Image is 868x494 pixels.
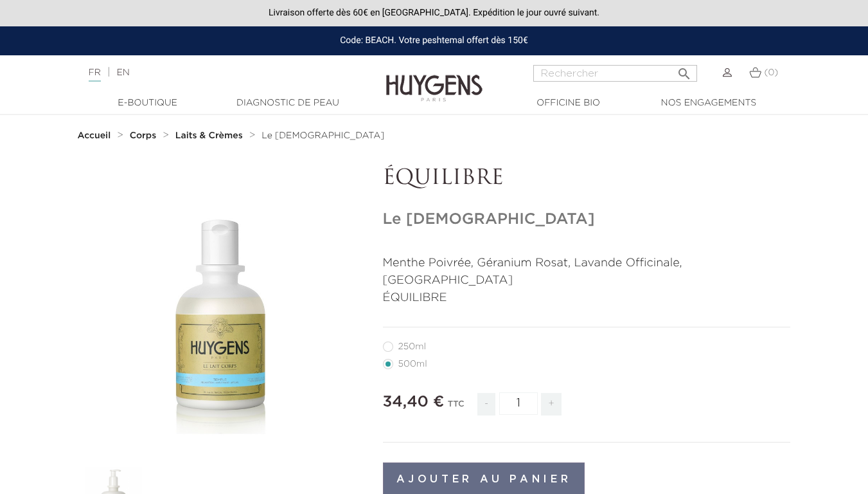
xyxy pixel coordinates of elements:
[386,54,483,104] img: Huygens
[383,210,791,229] h1: Le [DEMOGRAPHIC_DATA]
[383,394,445,410] span: 34,40 €
[504,96,633,110] a: Officine Bio
[644,96,773,110] a: Nos engagements
[130,131,159,141] a: Corps
[175,131,243,140] strong: Laits & Crèmes
[448,390,465,425] div: TTC
[383,342,441,352] label: 250ml
[499,392,538,415] input: Quantité
[78,131,111,140] strong: Accueil
[82,65,352,80] div: |
[116,68,129,77] a: EN
[533,65,697,82] input: Rechercher
[175,131,246,141] a: Laits & Crèmes
[677,62,692,78] i: 
[130,131,157,140] strong: Corps
[261,131,384,141] a: Le [DEMOGRAPHIC_DATA]
[541,393,562,416] span: +
[261,131,384,140] span: Le [DEMOGRAPHIC_DATA]
[383,167,791,191] p: ÉQUILIBRE
[84,96,212,110] a: E-Boutique
[477,393,495,416] span: -
[383,255,791,289] p: Menthe Poivrée, Géranium Rosat, Lavande Officinale, [GEOGRAPHIC_DATA]
[78,131,114,141] a: Accueil
[224,96,352,110] a: Diagnostic de peau
[673,61,696,78] button: 
[764,68,778,77] span: (0)
[383,289,791,307] p: ÉQUILIBRE
[89,68,101,82] a: FR
[383,359,443,369] label: 500ml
